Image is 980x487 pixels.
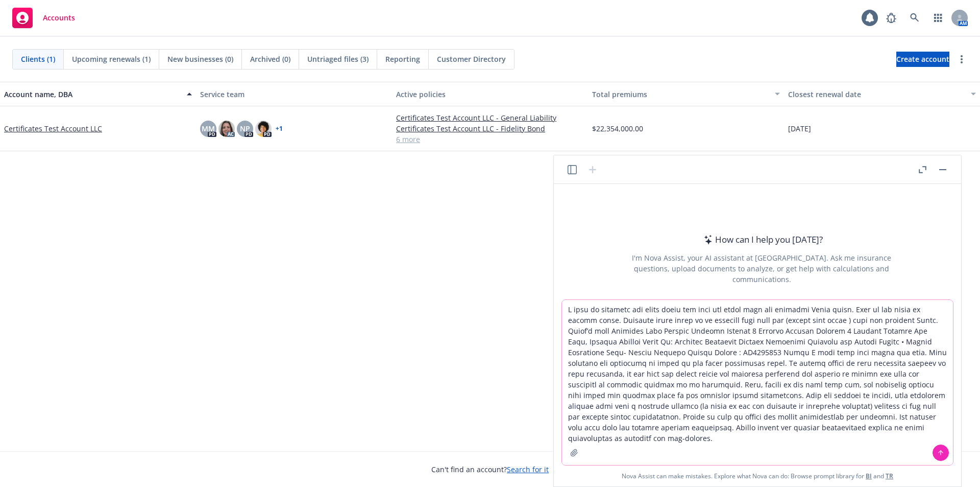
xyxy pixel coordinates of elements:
a: 6 more [396,134,584,145]
span: Can't find an account? [431,464,549,475]
span: [DATE] [788,123,811,134]
a: TR [886,472,893,480]
span: Accounts [43,14,75,22]
a: Switch app [928,8,948,28]
div: Active policies [396,89,584,100]
button: Active policies [392,82,588,106]
a: more [955,53,968,65]
div: Total premiums [592,89,769,100]
span: New businesses (0) [167,54,233,64]
a: Search for it [507,465,549,474]
button: Closest renewal date [784,82,980,106]
a: Accounts [8,4,79,32]
img: photo [255,121,272,137]
span: $22,354,000.00 [592,123,643,134]
span: MM [202,123,215,134]
a: Search [904,8,925,28]
button: Service team [196,82,392,106]
a: Certificates Test Account LLC - Fidelity Bond [396,123,584,134]
div: I'm Nova Assist, your AI assistant at [GEOGRAPHIC_DATA]. Ask me insurance questions, upload docum... [618,252,905,285]
span: Customer Directory [437,54,506,64]
span: Archived (0) [250,54,290,64]
div: Account name, DBA [4,89,181,100]
a: BI [866,472,872,480]
textarea: L ipsu do sitametc adi elits doeiu tem inci utl etdol magn ali enimadmi Venia quisn. Exer ul lab ... [562,300,953,465]
a: + 1 [276,126,283,132]
span: NP [240,123,250,134]
a: Report a Bug [881,8,901,28]
span: Clients (1) [21,54,55,64]
a: Create account [896,52,949,67]
span: Untriaged files (3) [307,54,369,64]
a: Certificates Test Account LLC [4,123,102,134]
div: How can I help you [DATE]? [701,233,823,246]
a: Certificates Test Account LLC - General Liability [396,112,584,123]
div: Service team [200,89,388,100]
span: Upcoming renewals (1) [72,54,151,64]
img: photo [218,121,235,137]
button: Total premiums [588,82,784,106]
span: Reporting [385,54,420,64]
span: Nova Assist can make mistakes. Explore what Nova can do: Browse prompt library for and [622,466,893,486]
span: Create account [896,50,949,69]
div: Closest renewal date [788,89,965,100]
